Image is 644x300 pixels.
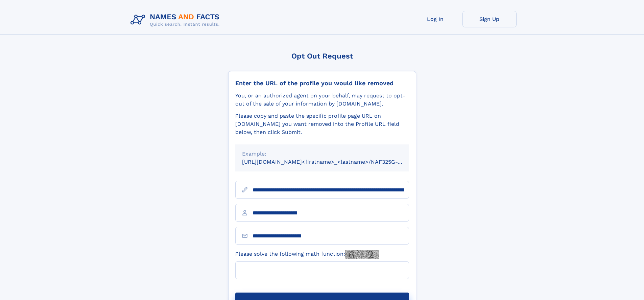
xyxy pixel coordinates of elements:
div: Example: [242,150,402,158]
a: Sign Up [462,11,517,27]
a: Log In [408,11,462,27]
div: Opt Out Request [228,52,416,60]
div: Enter the URL of the profile you would like removed [235,79,409,87]
div: You, or an authorized agent on your behalf, may request to opt-out of the sale of your informatio... [235,92,409,108]
img: Logo Names and Facts [128,11,225,29]
label: Please solve the following math function: [235,250,379,259]
small: [URL][DOMAIN_NAME]<firstname>_<lastname>/NAF325G-xxxxxxxx [242,159,422,165]
div: Please copy and paste the specific profile page URL on [DOMAIN_NAME] you want removed into the Pr... [235,112,409,136]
